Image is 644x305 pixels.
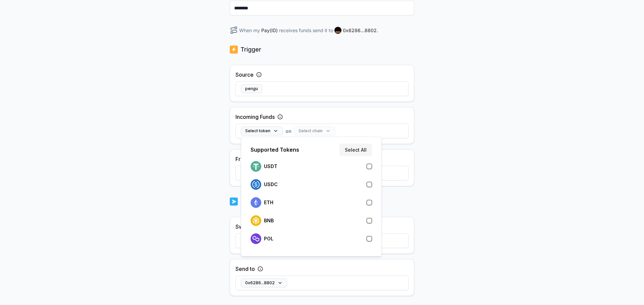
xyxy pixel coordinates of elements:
span: 0x6286...8802 . [343,27,378,34]
button: Select All [339,144,372,156]
span: on [285,128,291,135]
button: Select token [241,127,283,135]
p: USDT [264,164,277,169]
p: Supported Tokens [251,146,299,154]
p: BNB [264,218,274,223]
label: From [235,155,249,163]
img: logo [230,197,238,206]
img: logo [251,197,261,208]
img: logo [251,215,261,226]
button: pengu [241,84,262,93]
p: ETH [264,200,273,205]
label: Incoming Funds [235,113,275,121]
p: USDC [264,182,278,187]
span: Pay(ID) [261,27,278,34]
p: Action [240,197,259,206]
p: Trigger [240,45,261,54]
div: Select token [241,137,382,256]
div: When my receives funds send it to [230,26,414,34]
img: logo [230,45,238,54]
img: logo [251,233,261,244]
img: logo [251,179,261,190]
button: 0x6286...8802 [241,279,287,287]
label: Source [235,71,254,79]
p: POL [264,236,273,241]
label: Swap to [235,223,256,231]
label: Send to [235,265,255,273]
img: logo [251,161,261,172]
